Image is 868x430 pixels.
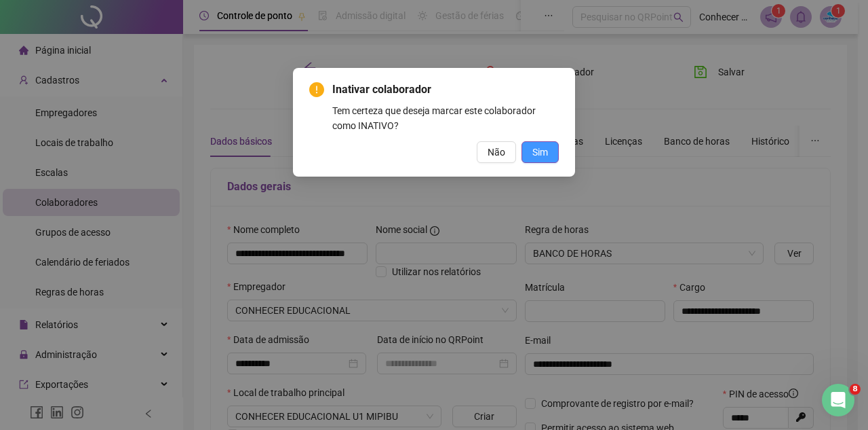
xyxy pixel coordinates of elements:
[521,141,559,163] button: Sim
[332,82,559,98] span: Inativar colaborador
[822,384,854,416] iframe: Intercom live chat
[477,141,516,163] button: Não
[309,82,324,97] span: exclamation-circle
[850,384,861,395] span: 8
[332,103,559,133] div: Tem certeza que deseja marcar este colaborador como INATIVO?
[532,145,548,160] span: Sim
[488,145,505,160] span: Não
